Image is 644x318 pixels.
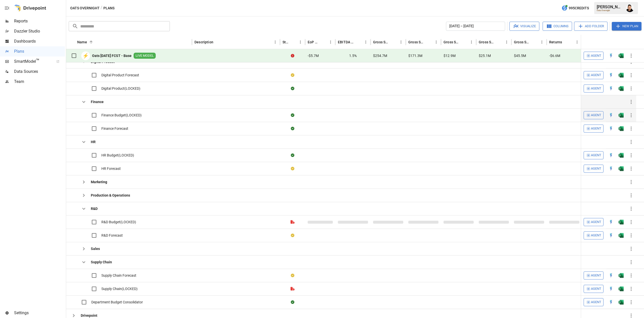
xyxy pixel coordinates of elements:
div: Open in Excel [619,153,624,158]
span: Digital Product(LOCKED) [101,86,140,91]
button: New Plan [612,22,641,30]
div: Open in Excel [619,73,624,78]
b: Marketing [91,179,107,184]
img: quick-edit-flash.b8aec18c.svg [609,166,614,171]
button: Agent [584,231,603,239]
button: Sort [320,39,327,46]
span: Agent [591,152,601,158]
span: Agent [591,219,601,225]
div: Open in Excel [619,86,624,91]
img: g5qfjXmAAAAABJRU5ErkJggg== [619,153,624,158]
button: Sort [290,39,297,46]
button: Gross Sales: Retail column menu [538,39,545,46]
button: Description column menu [272,39,279,46]
img: quick-edit-flash.b8aec18c.svg [609,113,614,118]
div: Gross Sales [373,40,390,44]
div: Gross Sales: Marketplace [444,40,460,44]
span: HR Budget(LOCKED) [101,153,134,158]
div: Your plan has changes in Excel that are not reflected in the Drivepoint Data Warehouse, select "S... [291,233,294,238]
span: Agent [591,166,601,172]
button: Francisco Sanchez [623,1,637,15]
b: Oats [DATE] FCST - Base [92,53,132,58]
div: Your plan has changes in Excel that are not reflected in the Drivepoint Data Warehouse, select "S... [291,273,294,278]
button: Sort [496,39,503,46]
button: Agent [584,285,603,293]
div: Open in Quick Edit [609,219,614,225]
span: Agent [591,273,601,278]
img: quick-edit-flash.b8aec18c.svg [609,286,614,291]
b: Finance [91,99,104,104]
img: g5qfjXmAAAAABJRU5ErkJggg== [619,233,624,238]
span: -$5.7M [308,53,319,58]
button: Sort [214,39,221,46]
span: Finance Forecast [101,126,128,131]
span: Agent [591,53,601,59]
div: EoP Cash [308,40,319,44]
div: File is not a valid Drivepoint model [291,286,295,291]
b: Supply Chain [91,260,112,265]
span: Department Budget Consolidator [91,300,143,305]
div: Gross Sales: Retail [514,40,531,44]
div: EBITDA Margin [338,40,355,44]
img: g5qfjXmAAAAABJRU5ErkJggg== [619,126,624,131]
button: Visualize [509,22,539,31]
div: Open in Quick Edit [609,53,614,58]
span: Agent [591,233,601,238]
button: Sort [461,39,468,46]
span: Data Sources [14,69,65,75]
span: Supply Chain Forecast [101,273,136,278]
img: quick-edit-flash.b8aec18c.svg [609,73,614,78]
div: Open in Excel [619,219,624,225]
img: Francisco Sanchez [626,4,634,12]
img: g5qfjXmAAAAABJRU5ErkJggg== [619,73,624,78]
span: Agent [591,86,601,91]
div: Sync complete [291,153,294,158]
button: Sort [390,39,397,46]
div: File is not a valid Drivepoint model [291,219,295,225]
span: Agent [591,286,601,292]
span: 995 Credits [569,5,589,11]
img: quick-edit-flash.b8aec18c.svg [609,53,614,58]
div: Open in Quick Edit [609,166,614,171]
span: Agent [591,72,601,78]
div: Open in Excel [619,113,624,118]
button: EBITDA Margin column menu [362,39,369,46]
div: Open in Quick Edit [609,273,614,278]
div: Open in Quick Edit [609,113,614,118]
span: Agent [591,299,601,305]
img: g5qfjXmAAAAABJRU5ErkJggg== [619,166,624,171]
div: Open in Quick Edit [609,300,614,305]
img: quick-edit-flash.b8aec18c.svg [609,273,614,278]
img: g5qfjXmAAAAABJRU5ErkJggg== [619,219,624,225]
div: Open in Quick Edit [609,286,614,291]
img: quick-edit-flash.b8aec18c.svg [609,86,614,91]
button: Agent [584,165,603,173]
button: Status column menu [297,39,304,46]
button: Agent [584,52,603,60]
div: ⚡ [81,51,90,60]
button: EoP Cash column menu [327,39,334,46]
button: Gross Sales column menu [397,39,405,46]
div: Open in Quick Edit [609,73,614,78]
span: Digital Product Forecast [101,73,139,78]
span: Agent [591,112,601,118]
b: Production & Operations [91,193,130,198]
button: Sort [531,39,538,46]
img: g5qfjXmAAAAABJRU5ErkJggg== [619,286,624,291]
b: Sales [91,246,100,251]
button: Gross Sales: DTC Online column menu [433,39,440,46]
div: Sync complete [291,300,294,305]
div: Returns [549,40,562,44]
div: Open in Excel [619,300,624,305]
span: Plans [14,48,65,54]
div: Open in Excel [619,53,624,58]
div: Sync complete [291,113,294,118]
b: R&D [91,206,98,211]
button: Agent [584,218,603,226]
img: g5qfjXmAAAAABJRU5ErkJggg== [619,300,624,305]
div: [PERSON_NAME] [597,5,623,9]
b: HR [91,139,96,144]
span: Finance Budget(LOCKED) [101,113,142,118]
span: Agent [591,126,601,132]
